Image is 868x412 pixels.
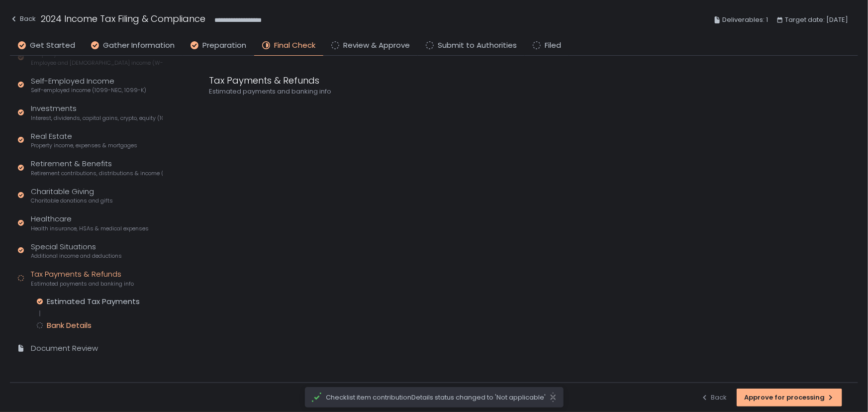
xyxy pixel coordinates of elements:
[31,170,163,177] span: Retirement contributions, distributions & income (1099-R, 5498)
[31,252,122,260] span: Additional income and deductions
[31,59,163,67] span: Employee and [DEMOGRAPHIC_DATA] income (W-2s)
[31,76,146,95] div: Self-Employed Income
[47,297,140,307] div: Estimated Tax Payments
[549,392,557,403] svg: close
[31,343,98,354] div: Document Review
[274,40,315,51] span: Final Check
[103,40,175,51] span: Gather Information
[326,393,549,402] span: Checklist item contributionDetails status changed to 'Not applicable'
[785,14,848,26] span: Target date: [DATE]
[31,197,113,205] span: Charitable donations and gifts
[30,40,75,51] span: Get Started
[31,114,163,122] span: Interest, dividends, capital gains, crypto, equity (1099s, K-1s)
[41,12,205,25] h1: 2024 Income Tax Filing & Compliance
[209,87,686,96] div: Estimated payments and banking info
[343,40,410,51] span: Review & Approve
[31,241,122,260] div: Special Situations
[209,74,686,87] div: Tax Payments & Refunds
[701,393,727,402] div: Back
[744,393,835,402] div: Approve for processing
[10,13,36,25] div: Back
[31,158,163,177] div: Retirement & Benefits
[31,48,163,67] div: Employment
[31,103,163,122] div: Investments
[722,14,768,26] span: Deliverables: 1
[31,142,137,149] span: Property income, expenses & mortgages
[10,12,36,28] button: Back
[31,186,113,205] div: Charitable Giving
[545,40,561,51] span: Filed
[31,131,137,150] div: Real Estate
[202,40,246,51] span: Preparation
[438,40,517,51] span: Submit to Authorities
[31,269,134,288] div: Tax Payments & Refunds
[31,87,146,94] span: Self-employed income (1099-NEC, 1099-K)
[31,225,149,232] span: Health insurance, HSAs & medical expenses
[701,389,727,407] button: Back
[31,213,149,232] div: Healthcare
[737,389,842,407] button: Approve for processing
[47,320,92,330] div: Bank Details
[31,280,134,288] span: Estimated payments and banking info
